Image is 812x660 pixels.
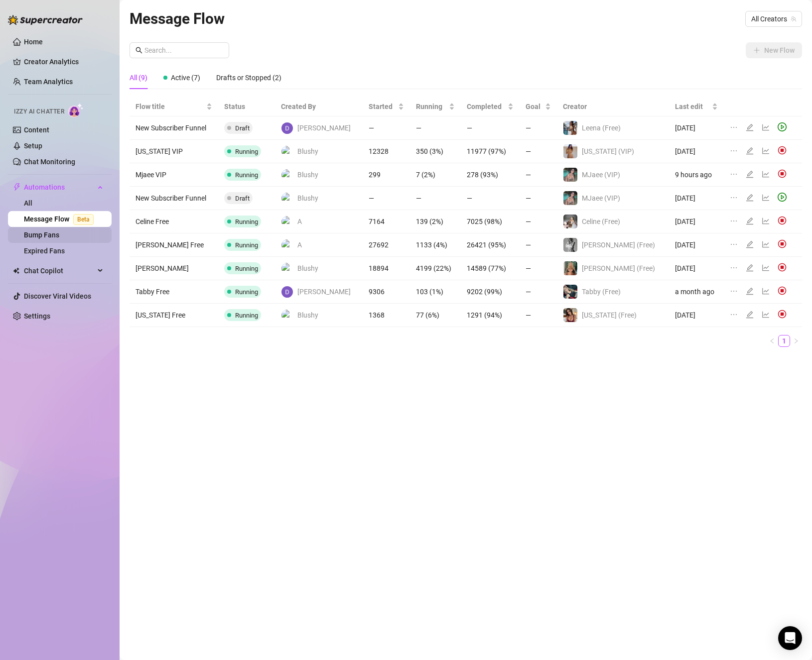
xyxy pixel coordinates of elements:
td: [DATE] [669,233,724,257]
span: line-chart [762,147,770,155]
td: 7 (2%) [410,163,461,187]
td: [PERSON_NAME] [130,257,218,280]
img: MJaee (VIP) [563,168,577,182]
span: ellipsis [730,123,738,131]
span: Blushy [297,310,318,321]
span: Blushy [297,193,318,204]
span: Blushy [297,263,318,274]
td: 12328 [363,140,410,163]
span: edit [746,264,754,272]
span: Leena (Free) [582,124,621,132]
span: line-chart [762,194,770,202]
th: Started [363,97,410,116]
td: — [461,116,520,140]
td: Celine Free [130,210,218,233]
td: 9306 [363,280,410,304]
td: — [410,116,461,140]
li: 1 [778,335,790,347]
td: 18894 [363,257,410,280]
span: Completed [467,101,506,112]
img: David Webb [281,286,293,298]
a: Settings [24,312,50,320]
td: New Subscriber Funnel [130,187,218,210]
img: Blushy [281,310,293,321]
span: line-chart [762,170,770,178]
td: — [520,280,557,304]
td: 27692 [363,233,410,257]
td: [DATE] [669,257,724,280]
td: 278 (93%) [461,163,520,187]
a: Chat Monitoring [24,158,75,166]
td: 14589 (77%) [461,257,520,280]
span: [PERSON_NAME] (Free) [582,241,655,249]
td: — [520,163,557,187]
span: Automations [24,179,95,195]
img: svg%3e [778,146,787,155]
span: Draft [235,124,250,132]
th: Creator [557,97,669,116]
td: — [520,140,557,163]
span: edit [746,287,754,295]
td: Tabby Free [130,280,218,304]
span: Chat Copilot [24,263,95,279]
td: — [410,187,461,210]
span: ellipsis [730,194,738,202]
td: — [461,187,520,210]
td: 350 (3%) [410,140,461,163]
button: right [790,335,802,347]
td: 103 (1%) [410,280,461,304]
span: line-chart [762,240,770,248]
img: svg%3e [778,263,787,272]
span: Blushy [297,169,318,180]
td: 7164 [363,210,410,233]
span: Active (7) [171,74,200,82]
th: Running [410,97,461,116]
a: Bump Fans [24,231,59,239]
td: New Subscriber Funnel [130,116,218,140]
div: All (9) [130,72,147,83]
img: svg%3e [778,286,787,295]
a: Creator Analytics [24,54,104,70]
span: ellipsis [730,240,738,248]
td: 77 (6%) [410,304,461,327]
a: All [24,199,32,207]
td: 9202 (99%) [461,280,520,304]
td: 139 (2%) [410,210,461,233]
td: 7025 (98%) [461,210,520,233]
span: MJaee (VIP) [582,194,620,202]
input: Search... [144,45,223,56]
td: 1368 [363,304,410,327]
span: edit [746,217,754,225]
td: — [520,116,557,140]
span: Celine (Free) [582,218,620,225]
td: [DATE] [669,187,724,210]
span: search [135,47,142,54]
td: — [520,304,557,327]
td: [US_STATE] Free [130,304,218,327]
a: Home [24,38,43,46]
td: [DATE] [669,116,724,140]
div: Drafts or Stopped (2) [216,72,281,83]
span: Running [235,312,258,319]
span: edit [746,123,754,131]
img: Blushy [281,146,293,157]
td: [DATE] [669,140,724,163]
span: play-circle [778,193,787,202]
td: 9 hours ago [669,163,724,187]
td: [US_STATE] VIP [130,140,218,163]
img: svg%3e [778,216,787,225]
td: — [363,116,410,140]
span: Tabby (Free) [582,288,621,296]
img: Celine (Free) [563,215,577,228]
td: — [520,233,557,257]
span: line-chart [762,123,770,131]
span: Running [235,171,258,179]
th: Completed [461,97,520,116]
td: [DATE] [669,210,724,233]
span: play-circle [778,122,787,131]
img: Ellie (Free) [563,261,577,275]
span: edit [746,170,754,178]
span: ellipsis [730,264,738,272]
span: Running [235,288,258,296]
img: Chat Copilot [13,267,19,274]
